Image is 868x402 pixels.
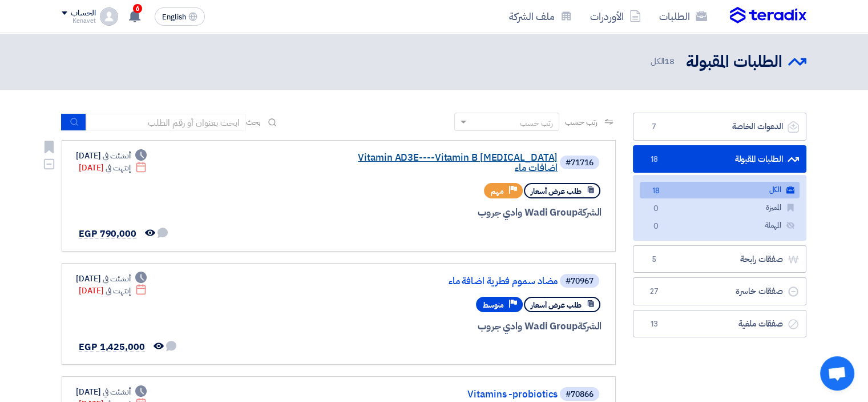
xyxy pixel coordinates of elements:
span: أنشئت في [103,386,130,398]
h2: الطلبات المقبولة [686,51,782,73]
span: أنشئت في [103,273,130,285]
span: طلب عرض أسعار [531,300,582,311]
div: [DATE] [76,386,147,398]
span: أنشئت في [103,150,130,162]
div: الحساب [71,9,95,18]
a: الأوردرات [581,3,650,30]
span: إنتهت في [106,162,130,174]
img: profile_test.png [100,7,118,26]
div: Kenavet [62,18,95,24]
div: #71716 [566,159,594,167]
span: 5 [647,254,661,265]
span: 18 [647,154,661,165]
span: طلب عرض أسعار [531,186,582,197]
span: الشركة [578,319,602,333]
span: رتب حسب [565,116,597,128]
span: الكل [651,55,677,68]
span: إنتهت في [106,285,130,297]
a: الطلبات [650,3,716,30]
div: [DATE] [79,162,147,174]
span: 18 [664,55,675,67]
span: مهم [491,186,504,197]
span: بحث [246,116,261,128]
div: #70866 [566,391,594,399]
a: الدعوات الخاصة7 [633,113,806,141]
span: 27 [647,286,661,297]
img: Teradix logo [730,7,806,24]
a: صفقات خاسرة27 [633,277,806,305]
a: صفقات رابحة5 [633,245,806,273]
div: Wadi Group وادي جروب [327,319,601,334]
a: الكل [640,182,800,198]
div: [DATE] [79,285,147,297]
a: الطلبات المقبولة18 [633,145,806,173]
div: [DATE] [76,150,147,162]
span: 13 [647,319,661,330]
a: Vitamins -probiotics [329,389,558,400]
div: Open chat [820,356,854,391]
span: 7 [647,121,661,133]
input: ابحث بعنوان أو رقم الطلب [86,114,246,131]
div: [DATE] [76,273,147,285]
button: English [155,7,205,26]
a: المميزة [640,200,800,216]
span: 0 [649,203,663,215]
span: متوسط [483,300,504,311]
a: Vitamin AD3E----Vitamin B [MEDICAL_DATA] اضافات ماء [329,153,558,173]
div: Wadi Group وادي جروب [327,205,601,220]
span: 18 [649,185,663,197]
a: ملف الشركة [500,3,581,30]
span: الشركة [578,205,602,220]
a: صفقات ملغية13 [633,310,806,338]
span: EGP 790,000 [79,227,136,241]
div: رتب حسب [520,117,553,129]
div: #70967 [566,277,594,285]
span: English [162,13,186,21]
a: مضاد سموم فطرية اضافة ماء [329,276,558,286]
span: 0 [649,221,663,233]
span: 6 [133,4,142,13]
a: المهملة [640,217,800,234]
span: EGP 1,425,000 [79,340,145,354]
